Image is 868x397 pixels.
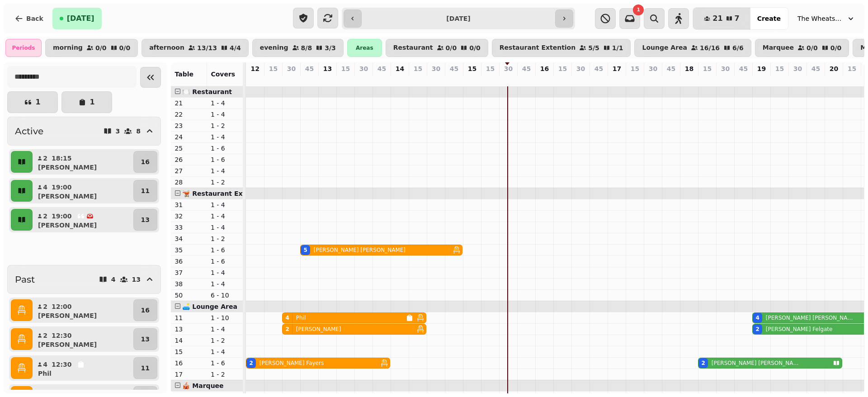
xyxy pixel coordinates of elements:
[631,64,639,73] p: 15
[175,325,203,334] p: 13
[811,64,820,73] p: 45
[7,91,58,113] button: 1
[288,75,295,84] p: 6
[175,336,203,345] p: 14
[792,10,861,27] button: The Wheatsheaf
[249,359,253,367] div: 2
[175,110,203,119] p: 22
[446,45,457,51] p: 0 / 0
[758,75,765,84] p: 6
[211,132,240,142] p: 1 - 4
[141,157,150,166] p: 16
[211,155,240,164] p: 1 - 6
[211,99,240,108] p: 1 - 4
[52,183,72,192] p: 19:00
[133,151,157,173] button: 16
[141,364,150,373] p: 11
[649,75,656,84] p: 0
[211,166,240,175] p: 1 - 4
[42,154,48,163] p: 2
[182,382,223,389] span: 🎪 Marquee
[504,64,513,73] p: 30
[505,75,512,84] p: 0
[775,64,784,73] p: 15
[700,45,720,51] p: 16 / 16
[486,64,495,73] p: 15
[211,268,240,277] p: 1 - 4
[360,75,367,84] p: 0
[757,15,781,22] span: Create
[42,360,48,369] p: 4
[175,178,203,187] p: 28
[175,313,203,322] p: 11
[468,75,476,84] p: 0
[61,91,112,113] button: 1
[175,155,203,164] p: 26
[95,45,107,51] p: 0 / 0
[175,200,203,209] p: 31
[252,39,344,57] button: evening8/83/3
[211,246,240,255] p: 1 - 6
[432,64,440,73] p: 30
[848,75,855,84] p: 0
[296,314,306,321] p: Phil
[613,64,621,73] p: 17
[325,45,336,51] p: 3 / 3
[175,166,203,175] p: 27
[211,144,240,153] p: 1 - 6
[703,64,712,73] p: 15
[175,144,203,153] p: 25
[540,64,549,73] p: 16
[755,39,849,57] button: Marquee0/00/0
[303,246,307,254] div: 5
[757,64,766,73] p: 19
[211,200,240,209] p: 1 - 4
[642,44,687,52] p: Lounge Area
[797,14,843,23] span: The Wheatsheaf
[119,45,131,51] p: 0 / 0
[667,64,675,73] p: 45
[141,306,150,315] p: 16
[763,44,794,52] p: Marquee
[314,246,406,254] p: [PERSON_NAME] [PERSON_NAME]
[712,359,799,367] p: [PERSON_NAME] [PERSON_NAME]
[175,71,193,78] span: Table
[175,99,203,108] p: 21
[34,328,132,350] button: 212:30[PERSON_NAME]
[175,212,203,221] p: 32
[175,291,203,300] p: 50
[175,268,203,277] p: 37
[34,357,132,379] button: 412:30Phil
[595,75,602,84] p: 0
[342,75,349,84] p: 0
[211,234,240,243] p: 1 - 2
[67,15,94,22] span: [DATE]
[259,359,324,367] p: [PERSON_NAME] Fayers
[287,64,296,73] p: 30
[260,44,288,52] p: evening
[211,313,240,322] p: 1 - 10
[133,328,157,350] button: 13
[541,75,548,84] p: 0
[211,257,240,266] p: 1 - 6
[739,64,748,73] p: 45
[141,335,150,344] p: 13
[15,273,35,286] h2: Past
[701,359,705,367] div: 2
[612,45,623,51] p: 1 / 1
[306,75,313,84] p: 5
[211,325,240,334] p: 1 - 4
[211,370,240,379] p: 1 - 2
[296,326,341,333] p: [PERSON_NAME]
[38,221,97,230] p: [PERSON_NAME]
[175,257,203,266] p: 36
[211,121,240,130] p: 1 - 2
[175,246,203,255] p: 35
[377,64,386,73] p: 45
[637,8,640,12] span: 1
[26,15,43,22] span: Back
[141,215,150,224] p: 13
[750,8,788,29] button: Create
[735,15,740,22] span: 7
[469,45,481,51] p: 0 / 0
